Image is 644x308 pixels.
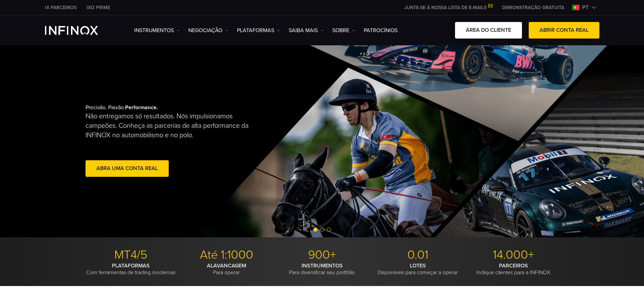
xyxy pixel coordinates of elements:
a: INFINOX [81,4,115,11]
p: Para operar [181,262,272,276]
p: Não entregamos só resultados. Nós impulsionamos campeões. Conheça as parcerias de alta performanc... [86,112,256,140]
strong: PARCEIROS [499,262,528,269]
p: Até 1:1000 [181,247,272,262]
span: Go to slide 2 [320,228,324,232]
a: PLATAFORMAS [237,26,280,34]
a: SOBRE [332,26,355,34]
span: pt [579,3,591,11]
strong: INSTRUMENTOS [302,262,343,269]
strong: ALAVANCAGEM [207,262,246,269]
strong: PLATAFORMAS [112,262,150,269]
p: Para diversificar seu portfólio [277,262,367,276]
strong: Performance. [125,104,158,111]
p: Indique clientes para a INFINOX [468,262,559,276]
p: 900+ [277,247,367,262]
p: 0.01 [373,247,463,262]
p: 14.000+ [468,247,559,262]
strong: LOTES [410,262,426,269]
p: Disponíveis para começar a operar [373,262,463,276]
a: Saiba mais [289,26,324,34]
a: abra uma conta real [86,160,169,177]
a: INFINOX Logo [45,26,114,35]
div: Precisão. Paixão. [86,93,299,189]
a: INFINOX [40,4,81,11]
span: Go to slide 1 [313,228,317,232]
a: NEGOCIAÇÃO [188,26,229,34]
a: ÁREA DO CLIENTE [455,22,522,39]
a: JUNTE-SE À NOSSA LISTA DE E-MAILS [399,5,497,10]
span: Go to slide 3 [327,228,331,232]
a: INFINOX MENU [497,4,569,11]
p: Com ferramentas de trading modernas [86,262,176,276]
a: ABRIR CONTA REAL [529,22,599,39]
a: Patrocínios [364,26,398,34]
p: MT4/5 [86,247,176,262]
a: Instrumentos [134,26,180,34]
